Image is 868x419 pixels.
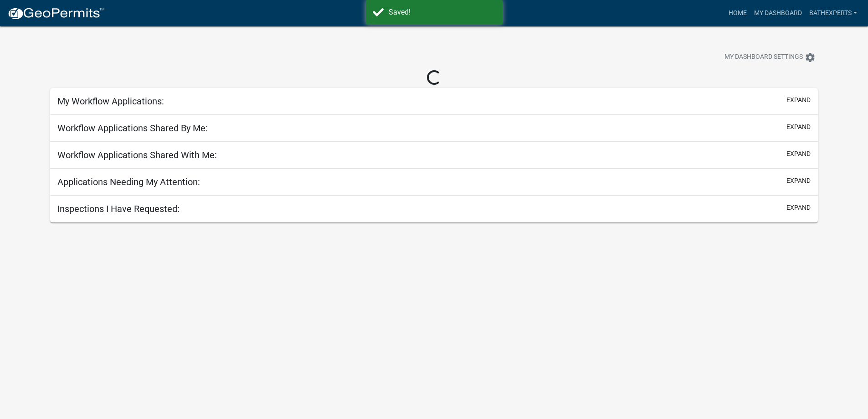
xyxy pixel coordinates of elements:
[786,122,811,132] button: expand
[57,96,164,107] h5: My Workflow Applications:
[750,5,806,22] a: My Dashboard
[806,5,861,22] a: BathExperts
[57,123,208,134] h5: Workflow Applications Shared By Me:
[724,52,803,63] span: My Dashboard Settings
[786,176,811,186] button: expand
[717,48,823,66] button: My Dashboard Settingssettings
[786,95,811,105] button: expand
[57,203,180,214] h5: Inspections I Have Requested:
[57,176,200,187] h5: Applications Needing My Attention:
[389,7,496,18] div: Saved!
[805,52,816,63] i: settings
[57,150,217,160] h5: Workflow Applications Shared With Me:
[725,5,750,22] a: Home
[786,203,811,212] button: expand
[786,149,811,159] button: expand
